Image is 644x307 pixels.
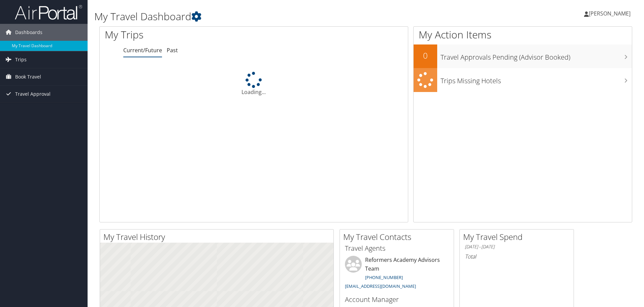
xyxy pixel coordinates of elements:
h6: [DATE] - [DATE] [465,244,569,250]
a: Trips Missing Hotels [414,68,632,92]
img: airportal-logo.png [15,4,82,20]
a: Current/Future [123,47,162,54]
li: Reformers Academy Advisors Team [342,256,452,292]
a: [PERSON_NAME] [584,3,637,24]
h1: My Trips [105,28,275,42]
h2: 0 [414,50,437,61]
h3: Travel Approvals Pending (Advisor Booked) [441,49,632,62]
h6: Total [465,253,569,260]
h1: My Travel Dashboard [94,9,456,24]
span: Book Travel [15,68,41,85]
h2: My Travel History [103,231,333,243]
a: [EMAIL_ADDRESS][DOMAIN_NAME] [345,283,416,289]
a: 0Travel Approvals Pending (Advisor Booked) [414,44,632,68]
h3: Travel Agents [345,244,449,253]
span: Dashboards [15,24,42,41]
h3: Account Manager [345,295,449,304]
span: [PERSON_NAME] [589,10,631,17]
h3: Trips Missing Hotels [441,73,632,86]
h2: My Travel Spend [463,231,574,243]
div: Loading... [100,72,408,96]
a: [PHONE_NUMBER] [365,274,403,280]
h1: My Action Items [414,28,632,42]
h2: My Travel Contacts [343,231,454,243]
span: Trips [15,51,27,68]
a: Past [167,47,178,54]
span: Travel Approval [15,86,51,102]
